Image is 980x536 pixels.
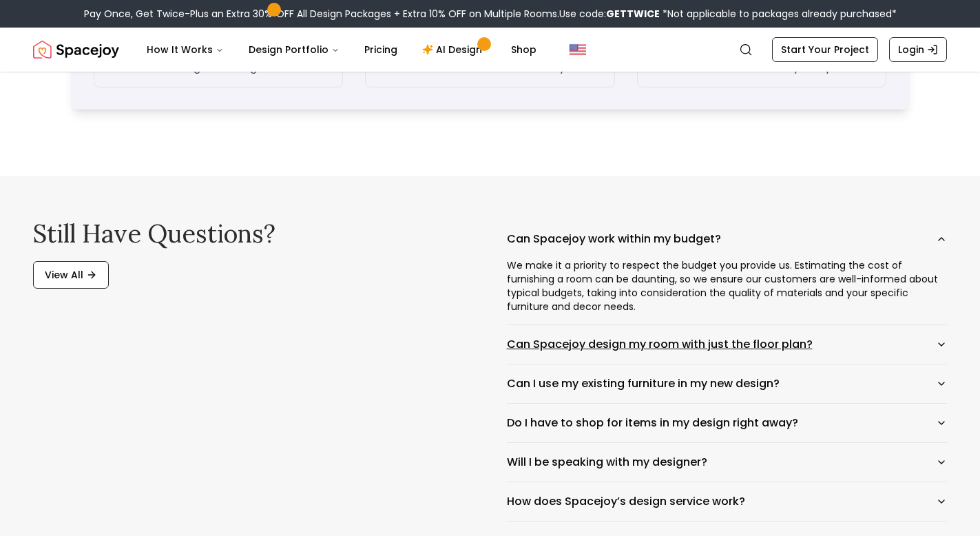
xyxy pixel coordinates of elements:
[500,36,548,63] a: Shop
[507,258,948,324] div: We make it a priority to respect the budget you provide us. Estimating the cost of furnishing a r...
[559,7,660,21] span: Use code:
[772,37,878,62] a: Start Your Project
[84,7,897,21] div: Pay Once, Get Twice-Plus an Extra 30% OFF All Design Packages + Extra 10% OFF on Multiple Rooms.
[889,37,947,62] a: Login
[507,482,948,521] button: How does Spacejoy’s design service work?
[570,41,586,58] img: United States
[33,36,119,63] a: Spacejoy
[353,36,408,63] a: Pricing
[136,36,235,63] button: How It Works
[507,220,948,258] button: Can Spacejoy work within my budget?
[33,261,109,289] a: View All
[507,258,948,324] div: Can Spacejoy work within my budget?
[33,36,119,63] img: Spacejoy Logo
[33,28,947,72] nav: Global
[507,404,948,442] button: Do I have to shop for items in my design right away?
[507,364,948,403] button: Can I use my existing furniture in my new design?
[411,36,497,63] a: AI Design
[606,7,660,21] b: GETTWICE
[507,325,948,364] button: Can Spacejoy design my room with just the floor plan?
[33,220,474,247] h2: Still have questions?
[660,7,897,21] span: *Not applicable to packages already purchased*
[136,36,548,63] nav: Main
[507,443,948,482] button: Will I be speaking with my designer?
[238,36,351,63] button: Design Portfolio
